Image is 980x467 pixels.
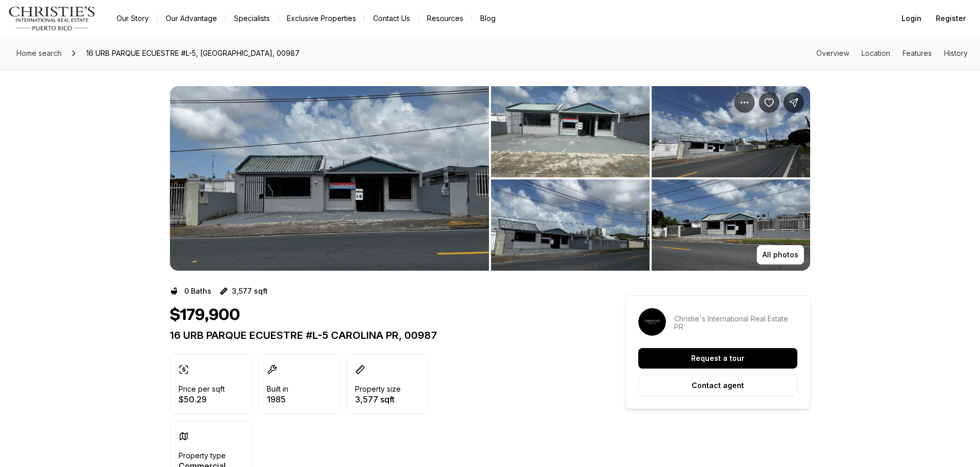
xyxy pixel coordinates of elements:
[355,395,401,403] p: 3,577 sqft
[674,315,797,331] p: Christie's International Real Estate PR
[16,49,62,57] span: Home search
[267,385,288,393] p: Built in
[8,6,96,31] img: logo
[355,385,401,393] p: Property size
[158,11,225,26] a: Our Advantage
[179,395,225,403] p: $50.29
[901,14,922,23] span: Login
[638,348,797,369] button: Request a tour
[759,92,779,113] button: Save Property: 16 URB PARQUE ECUESTRE #L-5
[652,86,810,177] button: View image gallery
[762,251,798,259] p: All photos
[944,49,968,57] a: Skip to: History
[170,329,589,341] p: 16 URB PARQUE ECUESTRE #L-5 CAROLINA PR, 00987
[757,245,804,265] button: All photos
[491,86,810,271] li: 2 of 10
[170,306,240,325] h1: $179,900
[82,45,304,62] span: 16 URB PARQUE ECUESTRE #L-5, [GEOGRAPHIC_DATA], 00987
[279,11,364,26] a: Exclusive Properties
[179,452,226,460] p: Property type
[895,8,928,29] button: Login
[170,86,489,271] li: 1 of 10
[419,11,472,26] a: Resources
[936,14,966,23] span: Register
[638,375,797,396] button: Contact agent
[226,11,278,26] a: Specialists
[734,92,755,113] button: Property options
[472,11,504,26] a: Blog
[652,179,810,271] button: View image gallery
[491,179,650,271] button: View image gallery
[184,287,211,295] p: 0 Baths
[365,11,418,26] button: Contact Us
[267,395,288,403] p: 1985
[692,381,744,390] p: Contact agent
[816,49,968,57] nav: Page section menu
[491,86,650,177] button: View image gallery
[108,11,157,26] a: Our Story
[816,49,849,57] a: Skip to: Overview
[170,86,489,271] button: View image gallery
[691,354,744,362] p: Request a tour
[903,49,932,57] a: Skip to: Features
[12,45,66,62] a: Home search
[930,8,972,29] button: Register
[861,49,890,57] a: Skip to: Location
[232,287,268,295] p: 3,577 sqft
[170,86,810,271] div: Listing Photos
[783,92,804,113] button: Share Property: 16 URB PARQUE ECUESTRE #L-5
[179,385,225,393] p: Price per sqft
